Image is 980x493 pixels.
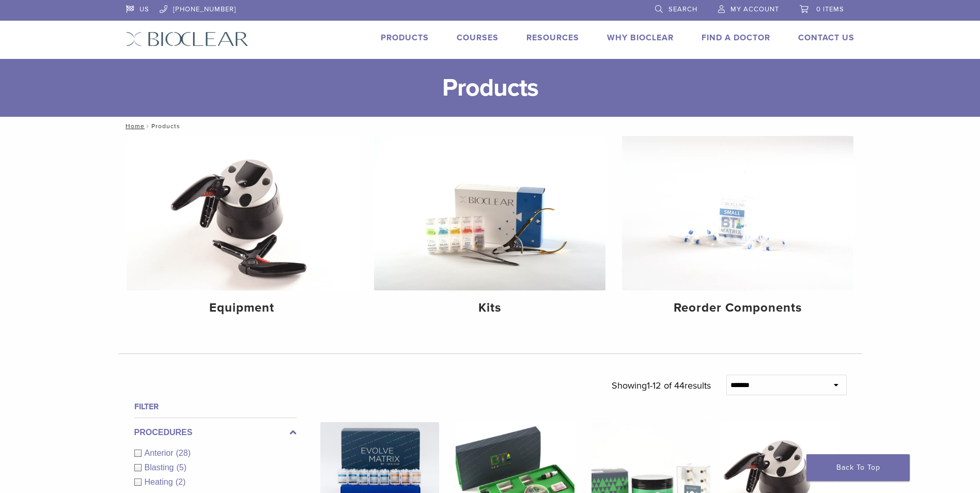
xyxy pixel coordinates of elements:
span: 1-12 of 44 [647,380,685,391]
a: Why Bioclear [607,33,674,43]
h4: Filter [134,400,297,413]
h4: Equipment [135,299,350,317]
img: Kits [374,136,605,290]
a: Courses [457,33,499,43]
span: (2) [176,477,186,486]
a: Products [381,33,429,43]
a: Find A Doctor [702,33,770,43]
p: Showing results [612,375,711,396]
img: Equipment [127,136,358,290]
a: Resources [526,33,579,43]
span: (28) [176,449,191,457]
a: Equipment [127,136,358,324]
span: / [145,124,151,129]
label: Procedures [134,426,297,439]
img: Bioclear [126,32,248,47]
a: Contact Us [798,33,854,43]
a: Kits [374,136,605,324]
span: (5) [176,463,186,472]
span: Heating [145,477,176,486]
span: My Account [730,5,779,13]
a: Reorder Components [622,136,853,324]
img: Reorder Components [622,136,853,290]
a: Back To Top [806,454,910,481]
span: 0 items [816,5,844,13]
h4: Reorder Components [630,299,845,317]
span: Anterior [145,449,176,457]
nav: Products [118,117,862,135]
span: Blasting [145,463,177,472]
a: Home [122,122,145,130]
h4: Kits [382,299,597,317]
span: Search [668,5,697,13]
